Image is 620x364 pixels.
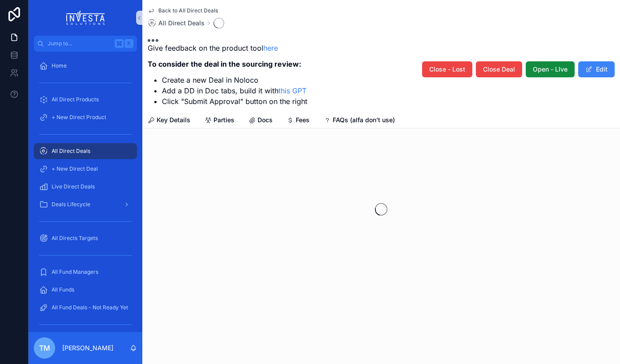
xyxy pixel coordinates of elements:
p: [PERSON_NAME] [62,344,113,352]
span: Live Direct Deals [52,183,95,190]
div: scrollable content [28,52,142,332]
li: Create a new Deal in Noloco [162,75,307,85]
a: All Directs Targets [34,230,137,246]
a: + New Direct Product [34,109,137,125]
span: FAQs (alfa don't use) [333,116,395,124]
a: All Fund Managers [34,264,137,280]
p: Give feedback on the product tool [148,43,307,53]
a: here [263,44,278,52]
span: Close - Lost [429,65,465,74]
span: Home [52,62,67,69]
span: Deals Lifecycle [52,201,90,208]
li: Click "Submit Approval" button on the right [162,96,307,107]
span: Fees [296,116,310,124]
span: Key Details [157,116,190,124]
button: Jump to...K [34,36,137,52]
a: All Direct Deals [34,143,137,159]
a: Parties [205,112,234,130]
a: All Fund Deals - Not Ready Yet [34,300,137,316]
span: All Fund Deals - Not Ready Yet [52,304,128,311]
a: + New Direct Deal [34,161,137,177]
button: Close - Lost [422,61,472,77]
a: Fees [287,112,310,130]
span: All Directs Targets [52,235,98,242]
a: All Direct Products [34,92,137,108]
a: Key Details [148,112,190,130]
strong: To consider the deal in the sourcing review: [148,60,301,68]
span: Parties [213,116,234,124]
span: + New Direct Product [52,114,106,121]
span: All Funds [52,286,74,293]
span: TM [39,343,50,353]
span: All Fund Managers [52,268,98,276]
a: All Direct Deals [148,19,205,28]
a: this GPT [278,86,306,95]
span: Open - LIve [533,65,568,74]
span: Back to All Direct Deals [158,7,218,14]
span: All Direct Products [52,96,99,103]
a: Docs [249,112,273,130]
span: K [125,40,133,47]
span: Jump to... [48,40,111,47]
span: Close Deal [483,65,515,74]
span: All Direct Deals [52,148,90,155]
span: Docs [258,116,273,124]
a: Back to All Direct Deals [148,7,218,14]
span: + New Direct Deal [52,165,98,172]
a: FAQs (alfa don't use) [324,112,395,130]
a: Live Direct Deals [34,179,137,195]
a: Deals Lifecycle [34,196,137,212]
button: Edit [578,61,615,77]
button: Close Deal [476,61,522,77]
span: All Direct Deals [158,19,205,28]
li: Add a DD in Doc tabs, build it with [162,85,307,96]
button: Open - LIve [526,61,575,77]
a: Home [34,58,137,74]
a: All Funds [34,282,137,298]
img: App logo [66,11,105,25]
